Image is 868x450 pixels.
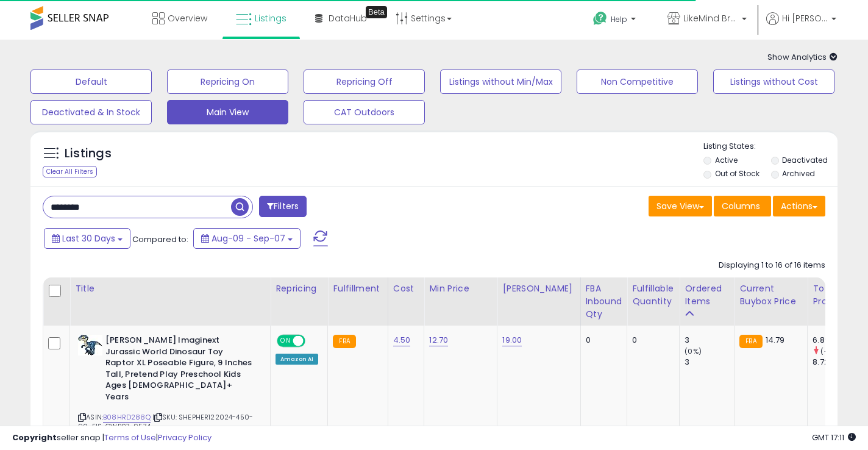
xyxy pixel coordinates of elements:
span: DataHub [329,12,367,24]
div: Cost [393,282,419,295]
button: Non Competitive [577,70,698,94]
div: Fulfillable Quantity [632,282,674,308]
div: 0 [586,335,618,346]
label: Archived [782,168,815,179]
span: Columns [722,200,760,212]
span: LikeMind Brands [683,12,738,24]
a: 19.00 [502,334,522,346]
span: Show Analytics [767,51,838,63]
label: Active [715,155,738,165]
div: 0 [632,335,670,346]
a: Privacy Policy [158,432,212,443]
small: FBA [739,335,762,348]
span: OFF [304,336,323,346]
p: Listing States: [703,141,838,152]
i: Get Help [592,11,608,26]
div: Min Price [429,282,492,295]
a: 12.70 [429,334,448,346]
small: FBA [333,335,355,348]
span: Hi [PERSON_NAME] [782,12,828,24]
button: Deactivated & In Stock [30,100,152,124]
a: B08HRD288Q [103,412,151,423]
div: 3 [685,335,734,346]
a: Hi [PERSON_NAME] [766,12,836,40]
button: Actions [773,196,825,216]
img: 41KksxbQuTL._SL40_.jpg [78,335,102,355]
button: Repricing Off [304,70,425,94]
span: ON [278,336,293,346]
div: FBA inbound Qty [586,282,622,321]
div: 3 [685,357,734,368]
strong: Copyright [12,432,57,443]
span: 14.79 [766,334,785,346]
div: Tooltip anchor [366,6,387,18]
b: [PERSON_NAME] Imaginext Jurassic World Dinosaur Toy Raptor XL Poseable Figure, 9 Inches Tall, Pre... [105,335,254,405]
button: Default [30,70,152,94]
a: 4.50 [393,334,411,346]
div: 8.72 [813,357,862,368]
div: Repricing [276,282,322,295]
div: 6.89 [813,335,862,346]
button: Filters [259,196,307,217]
button: Listings without Cost [713,70,834,94]
label: Out of Stock [715,168,759,179]
span: Listings [255,12,286,24]
div: Title [75,282,265,295]
span: Aug-09 - Sep-07 [212,232,285,245]
a: Help [583,2,648,40]
button: Repricing On [167,70,288,94]
div: Clear All Filters [43,166,97,177]
small: (-20.99%) [820,346,855,356]
span: 2025-10-8 17:11 GMT [812,432,856,443]
div: Displaying 1 to 16 of 16 items [719,260,825,271]
span: Compared to: [132,234,188,245]
button: Last 30 Days [44,228,130,249]
span: Overview [168,12,207,24]
div: seller snap | | [12,432,212,444]
button: CAT Outdoors [304,100,425,124]
div: Amazon AI [276,354,318,365]
label: Deactivated [782,155,828,165]
button: Listings without Min/Max [440,70,561,94]
div: [PERSON_NAME] [502,282,575,295]
button: Main View [167,100,288,124]
button: Columns [714,196,771,216]
a: Terms of Use [104,432,156,443]
button: Aug-09 - Sep-07 [193,228,301,249]
span: | SKU: SHEPHER122024-450-90-FIS-GWP07-9574 [78,412,253,430]
div: Fulfillment [333,282,382,295]
h5: Listings [65,145,112,162]
span: Help [611,14,627,24]
div: Current Buybox Price [739,282,802,308]
small: (0%) [685,346,702,356]
span: Last 30 Days [62,232,115,245]
button: Save View [649,196,712,216]
div: Ordered Items [685,282,729,308]
div: Total Profit [813,282,857,308]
